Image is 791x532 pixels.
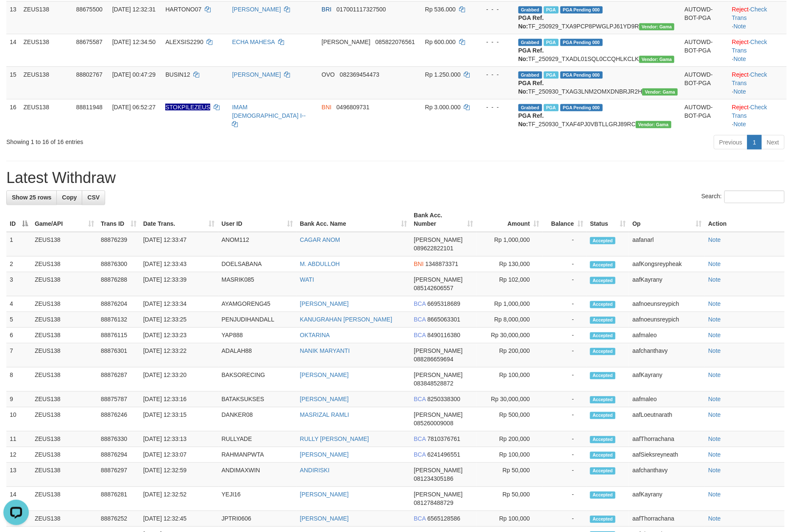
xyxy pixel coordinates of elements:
[6,66,20,99] td: 15
[112,104,156,111] span: [DATE] 06:52:27
[476,344,543,368] td: Rp 200,000
[140,257,218,272] td: [DATE] 12:33:43
[414,332,426,339] span: BCA
[97,328,140,344] td: 88876115
[140,511,218,527] td: [DATE] 12:32:45
[218,296,297,312] td: AYAMGORENG45
[337,6,386,13] span: Copy 017001117327500 to clipboard
[97,257,140,272] td: 88876300
[729,1,787,34] td: · ·
[97,407,140,432] td: 88876246
[31,272,97,296] td: ZEUS138
[629,208,705,232] th: Op: activate to sort column ascending
[20,1,72,34] td: ZEUS138
[708,277,721,283] a: Note
[732,39,767,54] a: Check Trans
[414,412,462,418] span: [PERSON_NAME]
[31,368,97,392] td: ZEUS138
[732,6,767,21] a: Check Trans
[629,344,705,368] td: aafchanthavy
[543,232,587,257] td: -
[543,208,587,232] th: Balance: activate to sort column ascending
[97,463,140,487] td: 88876297
[729,99,787,132] td: · ·
[97,392,140,407] td: 88875787
[639,56,675,63] span: Vendor URL: https://trx31.1velocity.biz
[479,70,512,79] div: - - -
[232,104,306,119] a: IMAM [DEMOGRAPHIC_DATA] I--
[681,34,729,66] td: AUTOWD-BOT-PGA
[476,312,543,328] td: Rp 8,000,000
[543,272,587,296] td: -
[543,407,587,432] td: -
[6,1,20,34] td: 13
[300,237,340,244] a: CAGAR ANOM
[427,332,460,339] span: Copy 8490116380 to clipboard
[414,261,423,268] span: BNI
[729,34,787,66] td: · ·
[708,301,721,308] a: Note
[414,277,462,283] span: [PERSON_NAME]
[218,392,297,407] td: BATAKSUKSES
[476,447,543,463] td: Rp 100,000
[97,296,140,312] td: 88876204
[6,34,20,66] td: 14
[629,447,705,463] td: aafSieksreyneath
[708,436,721,443] a: Note
[76,104,103,111] span: 88811948
[340,71,379,78] span: Copy 082369454473 to clipboard
[543,296,587,312] td: -
[476,208,543,232] th: Amount: activate to sort column ascending
[747,135,762,150] a: 1
[140,487,218,511] td: [DATE] 12:32:52
[6,296,31,312] td: 4
[414,467,462,474] span: [PERSON_NAME]
[6,272,31,296] td: 3
[300,436,369,443] a: RULLY [PERSON_NAME]
[31,208,97,232] th: Game/API: activate to sort column ascending
[518,47,544,62] b: PGA Ref. No:
[414,491,462,498] span: [PERSON_NAME]
[476,511,543,527] td: Rp 100,000
[427,396,460,403] span: Copy 8250338300 to clipboard
[543,344,587,368] td: -
[140,272,218,296] td: [DATE] 12:33:39
[426,261,459,268] span: Copy 1348873371 to clipboard
[140,232,218,257] td: [DATE] 12:33:47
[20,99,72,132] td: ZEUS138
[31,487,97,511] td: ZEUS138
[414,420,453,427] span: Copy 085260009008 to clipboard
[543,463,587,487] td: -
[3,3,29,29] button: Open LiveChat chat widget
[543,487,587,511] td: -
[476,432,543,447] td: Rp 200,000
[708,396,721,403] a: Note
[724,191,785,203] input: Search:
[518,112,544,127] b: PGA Ref. No:
[97,487,140,511] td: 88876281
[476,232,543,257] td: Rp 1,000,000
[218,272,297,296] td: MASRIK085
[708,348,721,355] a: Note
[629,312,705,328] td: aafnoeunsreypich
[515,99,681,132] td: TF_250930_TXAF4PJ0VBTLLGRJ89RC
[476,272,543,296] td: Rp 102,000
[165,39,203,45] span: ALEXSIS2290
[729,66,787,99] td: · ·
[590,412,616,419] span: Accepted
[322,6,331,13] span: BRI
[708,332,721,339] a: Note
[515,66,681,99] td: TF_250930_TXAG3LNM2OMXDNBRJR2H
[97,432,140,447] td: 88876330
[476,368,543,392] td: Rp 100,000
[590,277,616,284] span: Accepted
[544,72,559,79] span: Marked by aafsreyleap
[476,296,543,312] td: Rp 1,000,000
[20,34,72,66] td: ZEUS138
[165,71,190,78] span: BUSIN12
[414,372,462,379] span: [PERSON_NAME]
[6,392,31,407] td: 9
[543,312,587,328] td: -
[425,104,461,111] span: Rp 3.000.000
[31,296,97,312] td: ZEUS138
